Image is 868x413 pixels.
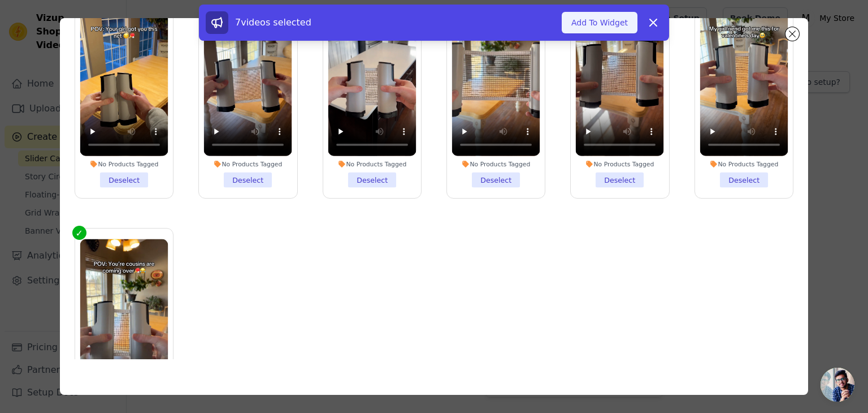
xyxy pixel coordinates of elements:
[700,160,788,168] div: No Products Tagged
[562,12,637,33] button: Add To Widget
[821,368,854,402] div: Open chat
[328,160,416,168] div: No Products Tagged
[204,160,292,168] div: No Products Tagged
[80,160,168,168] div: No Products Tagged
[235,17,311,28] span: 7 videos selected
[576,160,664,168] div: No Products Tagged
[452,160,540,168] div: No Products Tagged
